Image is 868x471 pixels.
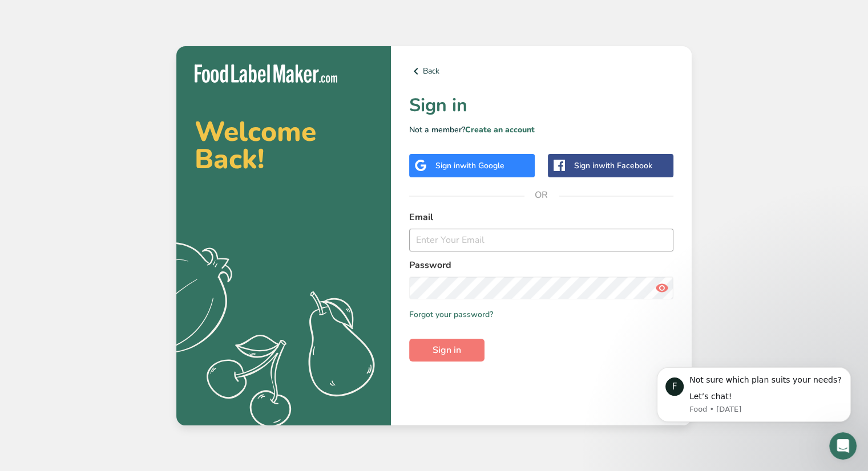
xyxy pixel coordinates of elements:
[195,118,373,173] h2: Welcome Back!
[409,339,485,362] button: Sign in
[460,160,504,171] span: with Google
[195,64,337,83] img: Food Label Maker
[409,308,493,320] a: Forgot your password?
[599,160,652,171] span: with Facebook
[409,210,673,224] label: Email
[409,92,673,119] h1: Sign in
[574,160,652,172] div: Sign in
[465,124,535,135] a: Create an account
[433,343,461,357] span: Sign in
[524,178,559,212] span: OR
[409,124,673,136] p: Not a member?
[435,160,504,172] div: Sign in
[640,350,868,440] iframe: Intercom notifications message
[409,64,673,78] a: Back
[409,229,673,251] input: Enter Your Email
[409,258,673,272] label: Password
[829,432,857,460] iframe: Intercom live chat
